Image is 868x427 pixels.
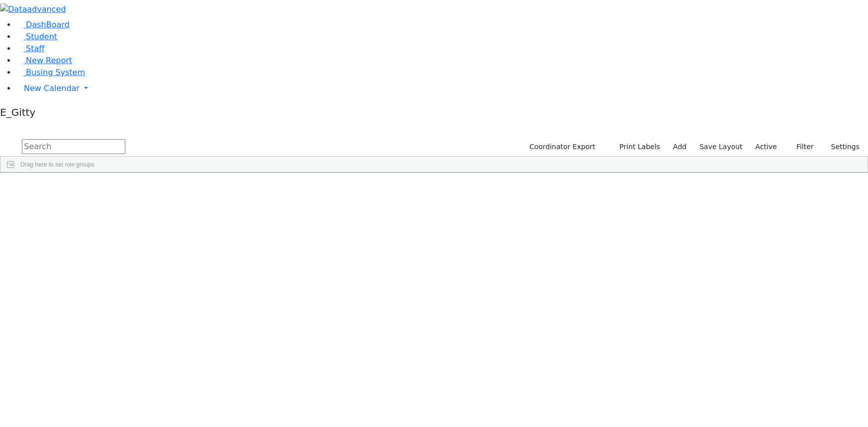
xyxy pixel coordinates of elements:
[26,56,72,65] span: New Report
[751,139,781,155] label: Active
[22,139,125,154] input: Search
[669,139,691,155] a: Add
[16,44,44,53] a: Staff
[24,84,80,93] span: New Calendar
[26,20,70,29] span: DashBoard
[16,68,85,77] a: Busing System
[695,139,747,155] button: Save Layout
[783,139,818,155] button: Filter
[16,32,57,41] a: Student
[16,56,72,65] a: New Report
[26,32,57,41] span: Student
[16,79,868,98] a: New Calendar
[818,139,864,155] button: Settings
[523,139,600,155] button: Coordinator Export
[16,20,70,29] a: DashBoard
[26,44,44,53] span: Staff
[608,139,665,155] button: Print Labels
[26,68,85,77] span: Busing System
[20,161,95,168] span: Drag here to set row groups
